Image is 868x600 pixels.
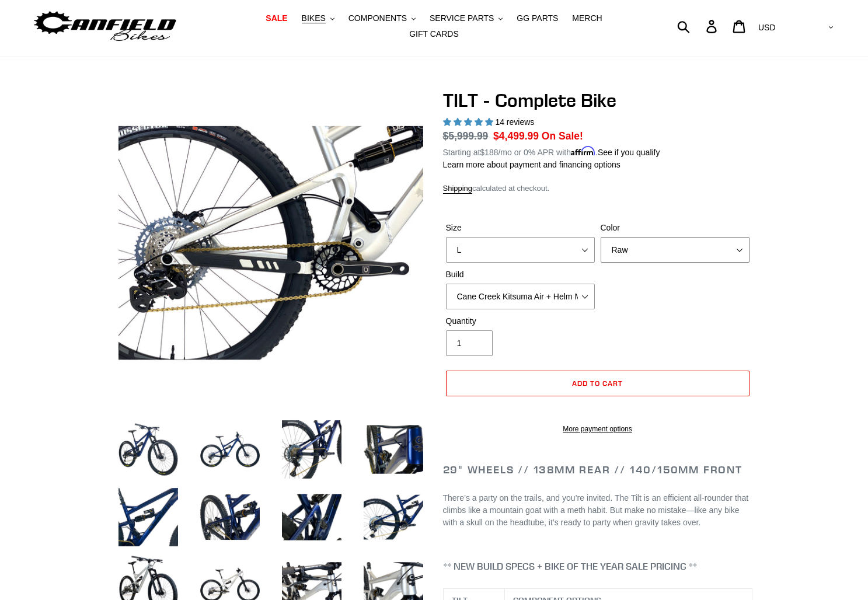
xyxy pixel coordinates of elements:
button: COMPONENTS [343,11,421,26]
img: Load image into Gallery viewer, TILT - Complete Bike [361,485,426,549]
p: There’s a party on the trails, and you’re invited. The Tilt is an efficient all-rounder that clim... [443,492,752,529]
div: calculated at checkout. [443,183,752,194]
h4: ** NEW BUILD SPECS + BIKE OF THE YEAR SALE PRICING ** [443,561,752,572]
h1: TILT - Complete Bike [443,89,752,111]
a: See if you qualify - Learn more about Affirm Financing (opens in modal) [598,148,660,157]
button: Add to cart [446,371,750,396]
span: $188 [480,148,498,157]
span: 5.00 stars [443,117,496,127]
s: $5,999.99 [443,130,489,142]
img: Load image into Gallery viewer, TILT - Complete Bike [198,485,262,549]
label: Quantity [446,315,595,327]
img: Load image into Gallery viewer, TILT - Complete Bike [280,417,344,482]
span: MERCH [572,13,602,23]
label: Size [446,222,595,234]
h2: 29" Wheels // 138mm Rear // 140/150mm Front [443,463,752,476]
span: SERVICE PARTS [430,13,494,23]
img: Load image into Gallery viewer, TILT - Complete Bike [116,485,180,549]
a: More payment options [446,424,750,434]
button: BIKES [296,11,340,26]
span: BIKES [302,13,326,23]
img: Load image into Gallery viewer, TILT - Complete Bike [361,417,426,482]
img: Canfield Bikes [32,8,178,45]
span: 14 reviews [495,117,534,127]
button: SERVICE PARTS [424,11,508,26]
span: On Sale! [542,128,583,144]
span: GG PARTS [517,13,558,23]
img: Load image into Gallery viewer, TILT - Complete Bike [280,485,344,549]
span: $4,499.99 [493,130,539,142]
span: Add to cart [572,379,623,388]
span: GIFT CARDS [409,29,459,39]
a: Learn more about payment and financing options [443,160,621,169]
p: Starting at /mo or 0% APR with . [443,144,660,159]
label: Build [446,268,595,281]
span: COMPONENTS [348,13,407,23]
span: SALE [266,13,287,23]
a: GG PARTS [511,11,564,26]
img: Load image into Gallery viewer, TILT - Complete Bike [198,417,262,482]
input: Search [684,13,713,39]
a: Shipping [443,184,473,194]
img: Load image into Gallery viewer, TILT - Complete Bike [116,417,180,482]
a: MERCH [566,11,608,26]
label: Color [601,222,750,234]
a: GIFT CARDS [403,26,465,42]
a: SALE [260,11,293,26]
span: Affirm [571,146,595,156]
